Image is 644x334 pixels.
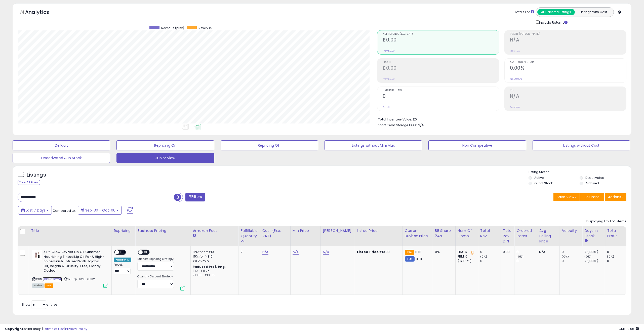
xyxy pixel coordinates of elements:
div: 0 [562,259,582,263]
div: Amazon Fees [193,228,236,233]
div: Amazon AI [114,258,131,262]
div: Fulfillable Quantity [240,228,258,239]
div: Include Returns [532,19,574,25]
li: £0 [378,116,623,122]
div: 0 [480,259,501,263]
div: £0.25 min [193,259,234,263]
b: Total Inventory Value: [378,117,412,121]
div: 2 [240,250,256,254]
div: Business Pricing [137,228,188,233]
span: 8.18 [416,257,422,261]
button: Sep-30 - Oct-06 [78,206,122,215]
label: Business Repricing Strategy: [137,257,174,261]
div: Velocity [562,228,580,233]
span: All listings currently available for purchase on Amazon [32,283,44,288]
div: 0% [435,250,452,254]
span: Avg. Buybox Share [510,61,626,64]
div: Displaying 1 to 1 of 1 items [586,219,626,224]
h5: Listings [27,172,46,179]
small: Amazon Fees. [193,233,196,238]
h2: £0.00 [383,37,499,44]
h2: 0.00% [510,65,626,72]
span: ROI [510,89,626,92]
span: Revenue [198,26,212,30]
span: Revenue (prev) [161,26,184,30]
span: Sep-30 - Oct-06 [85,208,115,213]
div: ASIN: [32,250,108,287]
div: Listed Price [357,228,400,233]
span: Last 7 Days [26,208,46,213]
small: (0%) [607,255,614,259]
button: All Selected Listings [537,9,575,15]
div: Preset: [114,263,131,274]
span: Profit [PERSON_NAME] [510,33,626,35]
div: Avg Selling Price [539,228,557,244]
div: FBA: 6 [458,250,474,254]
label: Active [534,176,544,180]
small: FBM [405,256,415,262]
h2: N/A [510,93,626,100]
div: Ordered Items [516,228,535,239]
small: Prev: £0.00 [383,49,395,52]
div: £10 - £11.25 [193,269,234,273]
img: 31WV3fDIdOL._SL40_.jpg [32,250,42,260]
label: Out of Stock [534,181,553,185]
label: Quantity Discount Strategy: [137,275,174,278]
div: Clear All Filters [18,180,40,185]
button: Junior View [116,153,214,163]
span: FBA [45,283,53,288]
div: BB Share 24h. [435,228,453,239]
button: Columns [580,193,604,201]
span: Columns [584,194,599,199]
div: 15% for > £10 [193,254,234,259]
span: Show: entries [21,302,58,307]
div: Total Rev. Diff. [503,228,512,244]
button: Default [13,140,110,150]
span: Profit [383,61,499,64]
div: Totals For [514,10,534,15]
div: Days In Stock [584,228,603,239]
span: OFF [143,250,151,255]
p: Listing States: [529,170,631,175]
div: £10.00 [357,250,399,254]
label: Archived [585,181,599,185]
a: N/A [293,249,299,255]
span: Compared to: [53,208,76,213]
a: N/A [262,249,268,255]
div: 0 [607,259,627,263]
a: Privacy Policy [65,326,87,331]
div: 0 [607,250,627,254]
h2: N/A [510,37,626,44]
div: 0 [516,259,537,263]
small: FBA [405,250,414,255]
span: 8.18 [415,249,421,254]
b: Short Term Storage Fees: [378,123,417,127]
b: Reduced Prof. Rng. [193,265,226,269]
span: N/A [418,123,424,128]
button: Listings without Min/Max [325,140,422,150]
div: FBM: 6 [458,254,474,259]
small: Prev: 0 [383,106,390,109]
label: Deactivated [585,176,604,180]
div: 8% for <= £10 [193,250,234,254]
small: Prev: 0.00% [510,77,522,80]
div: 0.00 [503,250,511,254]
div: N/A [539,250,556,254]
button: Repricing Off [221,140,318,150]
small: (0%) [562,255,569,259]
h5: Analytics [25,9,59,17]
div: Cost (Exc. VAT) [262,228,288,239]
small: Days In Stock. [584,239,587,243]
span: Ordered Items [383,89,499,92]
div: [PERSON_NAME] [323,228,353,233]
div: seller snap | | [5,327,87,331]
button: Listings without Cost [533,140,630,150]
div: ( SFP: 2 ) [458,259,474,263]
button: Filters [185,193,205,201]
div: £10.01 - £10.85 [193,273,234,277]
a: B0DH62626H [43,277,62,281]
div: Total Profit [607,228,625,239]
div: 0 [480,250,501,254]
div: Min Price [293,228,318,233]
div: 0 [516,250,537,254]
